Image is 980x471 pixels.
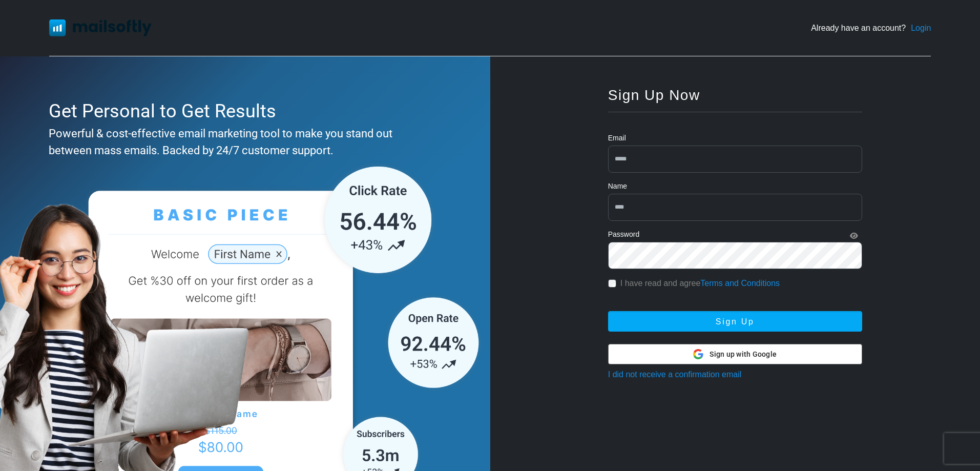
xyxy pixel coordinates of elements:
label: Name [608,181,627,192]
div: Already have an account? [811,22,931,34]
a: Login [911,22,931,34]
i: Show Password [850,232,858,239]
label: Password [608,229,639,240]
span: Sign up with Google [710,349,777,360]
span: Sign Up Now [608,87,700,103]
button: Sign up with Google [608,344,862,364]
button: Sign Up [608,311,862,332]
img: Mailsoftly [49,19,152,36]
a: I did not receive a confirmation email [608,370,742,379]
div: Get Personal to Get Results [49,97,436,125]
a: Terms and Conditions [700,279,780,288]
label: I have read and agree [620,277,780,290]
label: Email [608,133,626,144]
div: Powerful & cost-effective email marketing tool to make you stand out between mass emails. Backed ... [49,125,436,159]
